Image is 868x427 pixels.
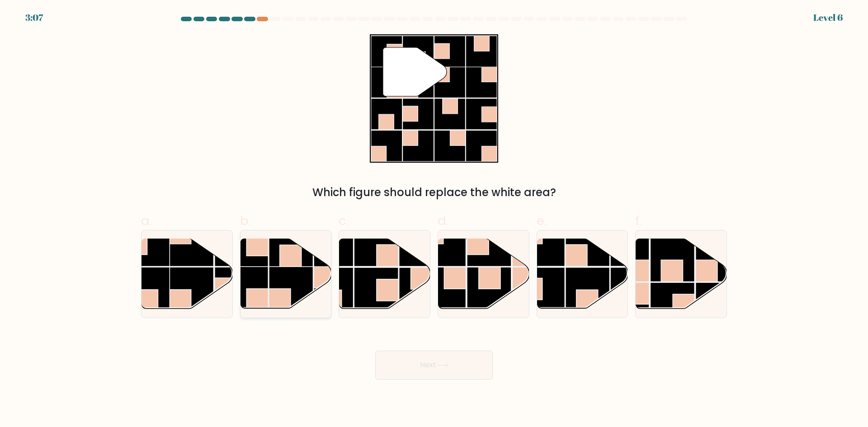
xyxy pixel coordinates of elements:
div: Which figure should replace the white area? [146,184,722,201]
div: 3:07 [25,11,43,24]
span: a. [141,212,152,230]
span: c. [339,212,349,230]
g: " [383,47,447,96]
span: e. [537,212,547,230]
span: b. [240,212,251,230]
span: f. [635,212,642,230]
div: Level 6 [813,11,843,24]
span: d. [438,212,448,230]
button: Next [375,351,493,380]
